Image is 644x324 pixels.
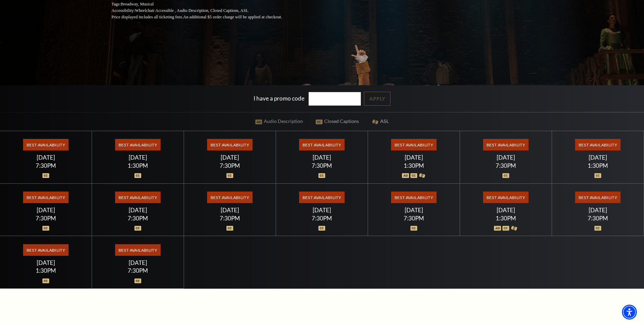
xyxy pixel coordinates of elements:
span: Best Availability [115,139,160,150]
div: 7:30PM [560,215,636,221]
div: 7:30PM [100,215,176,221]
div: [DATE] [8,206,84,214]
span: An additional $5 order charge will be applied at checkout. [183,15,282,19]
div: [DATE] [192,206,268,214]
span: Best Availability [23,139,68,150]
span: Best Availability [483,192,528,203]
div: 7:30PM [284,163,360,168]
div: [DATE] [284,154,360,161]
div: 1:30PM [468,215,544,221]
span: Best Availability [391,192,436,203]
div: [DATE] [284,206,360,214]
span: Best Availability [207,139,252,150]
p: Tags: [112,1,298,7]
span: Best Availability [575,192,620,203]
div: 7:30PM [8,163,84,168]
div: [DATE] [560,206,636,214]
span: Best Availability [483,139,528,150]
div: [DATE] [560,154,636,161]
div: 7:30PM [468,163,544,168]
div: 7:30PM [192,215,268,221]
span: Best Availability [23,192,68,203]
div: [DATE] [468,154,544,161]
div: 1:30PM [376,163,452,168]
div: [DATE] [100,154,176,161]
span: Best Availability [207,192,252,203]
div: [DATE] [192,154,268,161]
span: Best Availability [115,192,160,203]
div: Accessibility Menu [622,305,637,320]
span: Best Availability [391,139,436,150]
span: Wheelchair Accessible , Audio Description, Closed Captions, ASL [135,8,248,13]
div: 1:30PM [100,163,176,168]
span: Best Availability [23,244,68,256]
div: 7:30PM [284,215,360,221]
div: [DATE] [376,206,452,214]
div: [DATE] [8,154,84,161]
div: 7:30PM [100,268,176,273]
span: Best Availability [115,244,160,256]
div: [DATE] [100,206,176,214]
span: Best Availability [299,192,344,203]
div: 7:30PM [376,215,452,221]
p: Accessibility: [112,7,298,14]
div: 7:30PM [8,215,84,221]
div: 1:30PM [8,268,84,273]
span: Broadway, Musical [121,2,153,6]
label: I have a promo code [254,94,305,102]
div: 7:30PM [192,163,268,168]
div: [DATE] [376,154,452,161]
span: Best Availability [575,139,620,150]
div: [DATE] [8,259,84,266]
span: Best Availability [299,139,344,150]
p: Price displayed includes all ticketing fees. [112,14,298,20]
div: [DATE] [468,206,544,214]
div: 1:30PM [560,163,636,168]
div: [DATE] [100,259,176,266]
